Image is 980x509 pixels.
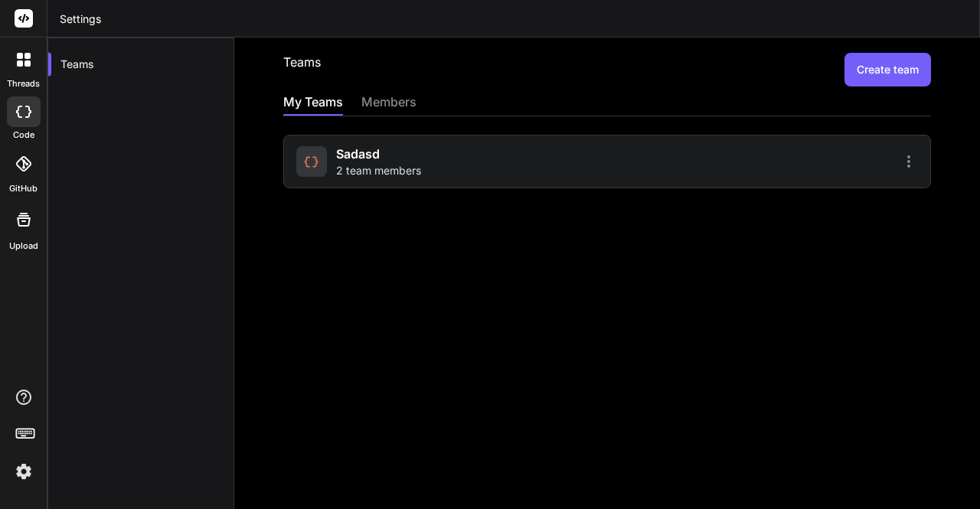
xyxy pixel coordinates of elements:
[9,182,38,195] label: GitHub
[283,93,343,114] div: My Teams
[336,145,380,163] span: sadasd
[11,458,37,485] img: settings
[7,77,40,90] label: threads
[283,53,321,86] h2: Teams
[13,129,34,142] label: code
[361,93,416,114] div: members
[844,53,931,86] button: Create team
[9,240,38,253] label: Upload
[336,163,421,178] span: 2 team members
[48,47,234,81] div: Teams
